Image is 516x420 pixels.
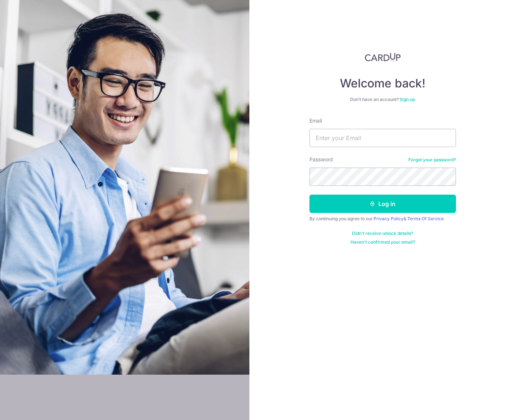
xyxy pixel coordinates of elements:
[309,156,333,163] label: Password
[309,195,456,213] button: Log in
[309,117,322,124] label: Email
[309,129,456,147] input: Enter your Email
[350,239,415,245] a: Haven't confirmed your email?
[374,216,404,221] a: Privacy Policy
[408,157,456,163] a: Forgot your password?
[309,216,456,222] div: By continuing you agree to our &
[309,97,456,102] div: Don’t have an account?
[365,53,401,61] img: CardUp Logo
[309,76,456,91] h4: Welcome back!
[352,230,413,236] a: Didn't receive unlock details?
[400,97,415,102] a: Sign up
[407,216,444,221] a: Terms Of Service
